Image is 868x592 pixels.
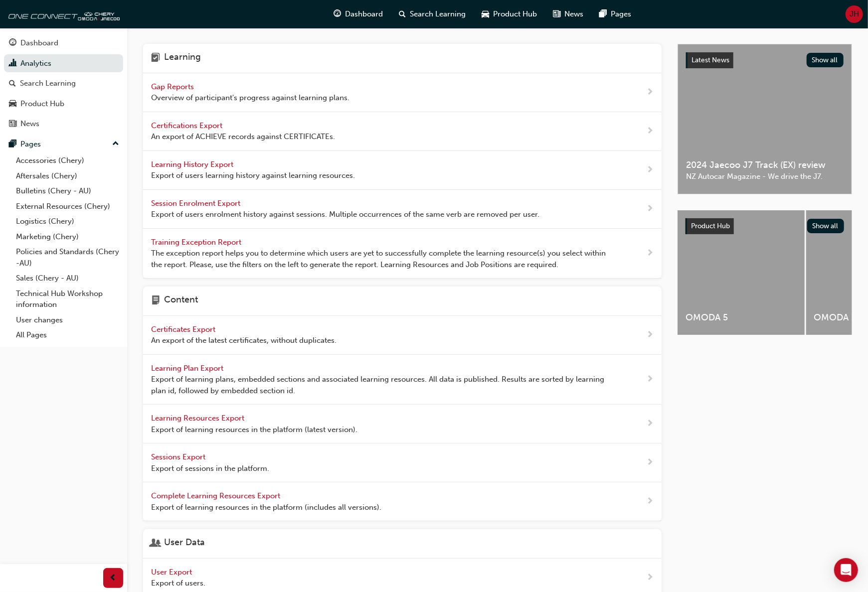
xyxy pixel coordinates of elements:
[12,214,123,229] a: Logistics (Chery)
[565,8,584,20] span: News
[20,78,76,89] div: Search Learning
[143,112,662,151] a: Certifications Export An export of ACHIEVE records against CERTIFICATEs.next-icon
[9,39,16,48] span: guage-icon
[646,247,654,260] span: next-icon
[151,121,224,130] span: Certifications Export
[151,325,217,334] span: Certificates Export
[9,100,16,109] span: car-icon
[164,537,205,550] h4: User Data
[410,8,466,20] span: Search Learning
[143,405,662,444] a: Learning Resources Export Export of learning resources in the platform (latest version).next-icon
[20,98,64,110] div: Product Hub
[151,170,355,181] span: Export of users learning history against learning resources.
[151,364,225,373] span: Learning Plan Export
[4,135,123,153] button: Pages
[151,160,235,169] span: Learning History Export
[4,32,123,135] button: DashboardAnalyticsSearch LearningProduct HubNews
[692,56,729,64] span: Latest News
[474,4,545,24] a: car-iconProduct Hub
[164,295,198,307] h4: Content
[151,491,282,500] span: Complete Learning Resources Export
[151,82,196,91] span: Gap Reports
[20,37,58,49] div: Dashboard
[164,52,201,65] h4: Learning
[143,482,662,521] a: Complete Learning Resources Export Export of learning resources in the platform (includes all ver...
[646,125,654,138] span: next-icon
[112,138,119,150] span: up-icon
[9,140,16,149] span: pages-icon
[143,190,662,229] a: Session Enrolment Export Export of users enrolment history against sessions. Multiple occurrences...
[143,73,662,112] a: Gap Reports Overview of participant's progress against learning plans.next-icon
[151,238,243,247] span: Training Exception Report
[143,355,662,405] a: Learning Plan Export Export of learning plans, embedded sections and associated learning resource...
[12,183,123,199] a: Bulletins (Chery - AU)
[151,502,381,513] span: Export of learning resources in the platform (includes all versions).
[678,210,805,335] a: OMODA 5
[646,456,654,469] span: next-icon
[807,53,844,67] button: Show all
[5,4,120,24] img: oneconnect
[20,139,41,150] div: Pages
[12,153,123,168] a: Accessories (Chery)
[151,131,335,143] span: An export of ACHIEVE records against CERTIFICATEs.
[12,199,123,214] a: External Resources (Chery)
[9,120,16,129] span: news-icon
[545,4,592,24] a: news-iconNews
[143,151,662,190] a: Learning History Export Export of users learning history against learning resources.next-icon
[151,335,337,346] span: An export of the latest certificates, without duplicates.
[151,209,539,220] span: Export of users enrolment history against sessions. Multiple occurrences of the same verb are rem...
[646,418,654,430] span: next-icon
[646,86,654,99] span: next-icon
[12,312,123,328] a: User changes
[646,495,654,508] span: next-icon
[12,327,123,343] a: All Pages
[110,572,117,585] span: prev-icon
[850,8,859,20] span: JH
[399,8,406,20] span: search-icon
[646,203,654,215] span: next-icon
[151,424,357,436] span: Export of learning resources in the platform (latest version).
[611,8,632,20] span: Pages
[391,4,474,24] a: search-iconSearch Learning
[4,34,123,52] a: Dashboard
[12,244,123,271] a: Policies and Standards (Chery -AU)
[143,444,662,482] a: Sessions Export Export of sessions in the platform.next-icon
[686,312,797,323] span: OMODA 5
[4,95,123,113] a: Product Hub
[151,295,160,307] span: page-icon
[482,8,490,20] span: car-icon
[12,271,123,286] a: Sales (Chery - AU)
[4,115,123,133] a: News
[20,118,39,130] div: News
[646,572,654,584] span: next-icon
[151,537,160,550] span: user-icon
[834,558,858,582] div: Open Intercom Messenger
[9,59,16,68] span: chart-icon
[151,92,349,104] span: Overview of participant's progress against learning plans.
[151,568,194,577] span: User Export
[646,164,654,176] span: next-icon
[686,52,844,68] a: Latest NewsShow all
[9,79,16,88] span: search-icon
[346,8,383,20] span: Dashboard
[678,44,852,194] a: Latest NewsShow all2024 Jaecoo J7 Track (EX) reviewNZ Autocar Magazine - We drive the J7.
[151,463,269,474] span: Export of sessions in the platform.
[12,229,123,245] a: Marketing (Chery)
[592,4,640,24] a: pages-iconPages
[326,4,391,24] a: guage-iconDashboard
[646,373,654,386] span: next-icon
[646,329,654,341] span: next-icon
[846,5,863,23] button: JH
[151,199,242,208] span: Session Enrolment Export
[151,374,614,396] span: Export of learning plans, embedded sections and associated learning resources. All data is publis...
[4,74,123,93] a: Search Learning
[4,54,123,73] a: Analytics
[553,8,561,20] span: news-icon
[686,171,844,182] span: NZ Autocar Magazine - We drive the J7.
[807,219,845,233] button: Show all
[600,8,607,20] span: pages-icon
[151,578,205,589] span: Export of users.
[151,414,246,423] span: Learning Resources Export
